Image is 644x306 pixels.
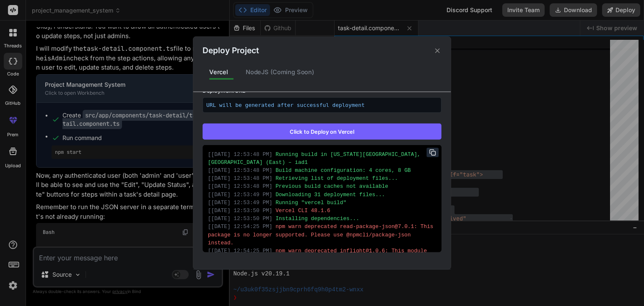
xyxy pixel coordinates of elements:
div: Vercel [203,63,235,81]
p: URL will be generated after successful deployment [206,101,438,109]
span: [ [DATE] 12:53:48 PM ] [208,176,273,182]
div: Retrieving list of deployment files... [208,174,436,182]
span: [ [DATE] 12:54:25 PM ] [208,248,273,254]
div: Vercel CLI 48.1.6 [208,207,436,215]
div: Installing dependencies... [208,215,436,223]
button: Click to Deploy on Vercel [203,124,441,140]
span: [ [DATE] 12:53:48 PM ] [208,167,273,173]
h2: Deploy Project [203,45,259,57]
span: [ [DATE] 12:53:48 PM ] [208,184,273,189]
span: [ [DATE] 12:53:50 PM ] [208,216,273,222]
div: Downloading 31 deployment files... [208,191,436,199]
span: [ [DATE] 12:54:25 PM ] [208,224,273,230]
span: [ [DATE] 12:53:48 PM ] [208,151,273,157]
div: Running build in [US_STATE][GEOGRAPHIC_DATA], [GEOGRAPHIC_DATA] (East) – iad1 [208,150,436,166]
div: Previous build caches not available [208,182,436,190]
div: Running "vercel build" [208,199,436,207]
div: npm warn deprecated read-package-json@7.0.1: This package is no longer supported. Please use @npm... [208,223,436,247]
span: [ [DATE] 12:53:49 PM ] [208,200,273,205]
div: Build machine configuration: 4 cores, 8 GB [208,166,436,174]
label: Deployment URL [203,87,441,95]
span: [ [DATE] 12:53:49 PM ] [208,192,273,197]
span: [ [DATE] 12:53:50 PM ] [208,207,273,213]
button: Copy URL [427,148,439,157]
div: npm warn deprecated inflight@1.0.6: This module is not supported, and leaks memory. Do not use it... [208,247,436,279]
div: NodeJS (Coming Soon) [239,63,321,81]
